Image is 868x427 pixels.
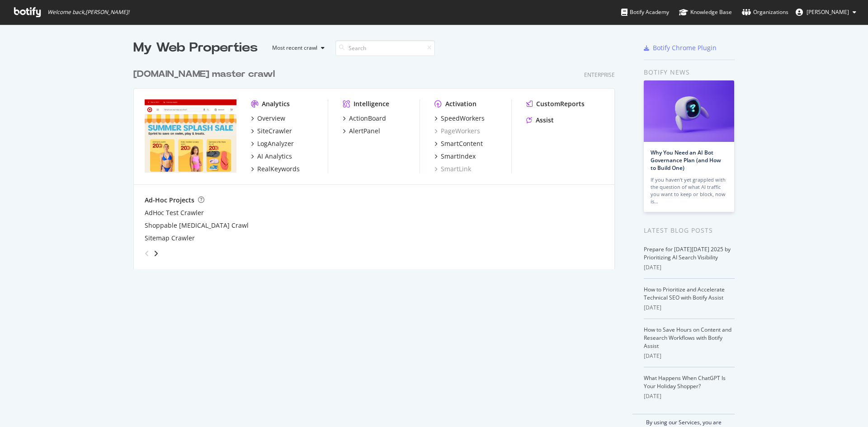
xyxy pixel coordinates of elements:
a: What Happens When ChatGPT Is Your Holiday Shopper? [644,374,726,390]
div: Botify Academy [621,8,669,17]
div: AlertPanel [349,127,380,136]
a: Overview [251,114,285,123]
a: AlertPanel [343,127,380,136]
div: Botify news [644,67,735,77]
div: Assist [536,116,554,125]
div: SmartIndex [441,152,476,161]
span: Susan Heley [807,8,849,16]
img: www.target.com [145,99,236,173]
a: How to Prioritize and Accelerate Technical SEO with Botify Assist [644,286,725,301]
div: [DATE] [644,392,735,400]
a: Sitemap Crawler [145,234,195,243]
span: Welcome back, [PERSON_NAME] ! [47,9,129,16]
div: Intelligence [354,99,389,108]
a: RealKeywords [251,164,300,174]
a: SpeedWorkers [434,114,485,123]
div: RealKeywords [257,164,300,174]
div: angle-right [153,249,159,258]
div: ActionBoard [349,114,386,123]
div: LogAnalyzer [257,139,294,148]
div: [DATE] [644,263,735,272]
a: Botify Chrome Plugin [644,43,717,52]
button: Most recent crawl [265,41,328,55]
a: Shoppable [MEDICAL_DATA] Crawl [145,221,249,230]
div: Activation [445,99,476,108]
div: [DATE] [644,352,735,360]
input: Search [335,40,435,56]
div: Knowledge Base [679,8,732,17]
div: CustomReports [536,99,585,108]
a: Why You Need an AI Bot Governance Plan (and How to Build One) [651,149,721,172]
a: PageWorkers [434,127,480,136]
a: SiteCrawler [251,127,292,136]
div: Latest Blog Posts [644,225,735,235]
img: Why You Need an AI Bot Governance Plan (and How to Build One) [644,80,734,142]
div: SiteCrawler [257,127,292,136]
div: SmartContent [441,139,483,148]
div: grid [133,57,622,269]
a: How to Save Hours on Content and Research Workflows with Botify Assist [644,326,731,350]
div: If you haven’t yet grappled with the question of what AI traffic you want to keep or block, now is… [651,176,727,205]
div: Ad-Hoc Projects [145,196,194,205]
a: Prepare for [DATE][DATE] 2025 by Prioritizing AI Search Visibility [644,245,731,261]
a: ActionBoard [343,114,386,123]
div: [DATE] [644,304,735,312]
a: CustomReports [526,99,585,108]
a: SmartIndex [434,152,476,161]
div: Analytics [262,99,290,108]
a: Assist [526,116,554,125]
a: [DOMAIN_NAME] master crawl [133,68,278,81]
a: LogAnalyzer [251,139,294,148]
div: SpeedWorkers [441,114,485,123]
div: [DOMAIN_NAME] master crawl [133,68,275,81]
div: Most recent crawl [272,45,317,51]
a: AI Analytics [251,152,292,161]
button: [PERSON_NAME] [788,5,863,19]
div: Enterprise [584,71,615,79]
div: angle-left [141,246,153,261]
a: AdHoc Test Crawler [145,208,204,217]
div: Organizations [742,8,788,17]
div: AI Analytics [257,152,292,161]
div: Botify Chrome Plugin [653,43,717,52]
a: SmartLink [434,164,471,174]
div: Overview [257,114,285,123]
a: SmartContent [434,139,483,148]
div: My Web Properties [133,39,258,57]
